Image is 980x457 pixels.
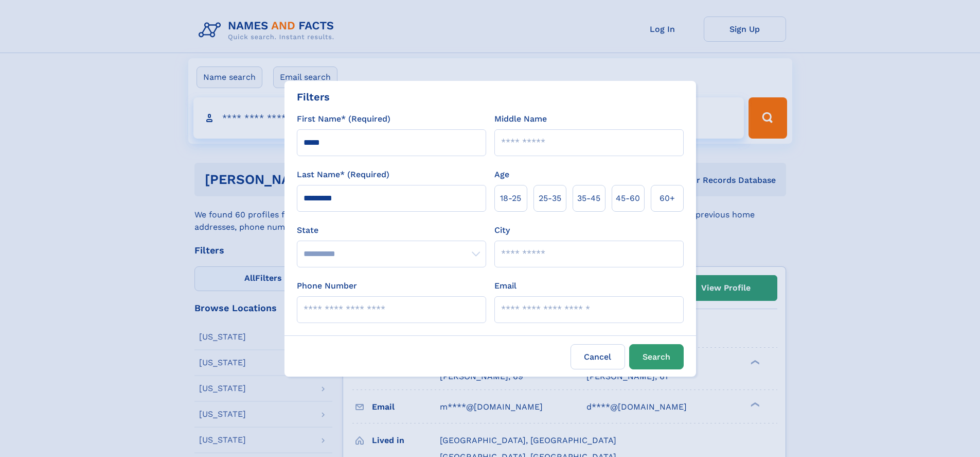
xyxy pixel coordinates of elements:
[297,168,389,181] label: Last Name* (Required)
[494,113,547,125] label: Middle Name
[571,344,625,369] label: Cancel
[297,280,357,292] label: Phone Number
[539,192,561,205] span: 25‑35
[660,192,675,205] span: 60+
[616,192,640,205] span: 45‑60
[494,168,509,181] label: Age
[297,224,486,236] label: State
[297,113,390,125] label: First Name* (Required)
[494,280,516,292] label: Email
[297,89,330,105] div: Filters
[500,192,521,205] span: 18‑25
[494,224,510,236] label: City
[577,192,600,205] span: 35‑45
[629,344,684,369] button: Search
